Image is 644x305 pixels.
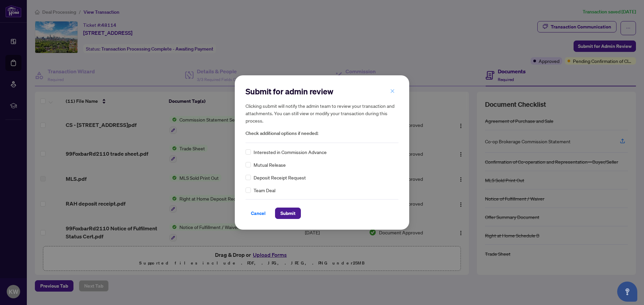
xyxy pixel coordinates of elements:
[617,282,637,302] button: Open asap
[254,161,286,168] span: Mutual Release
[275,208,301,219] button: Submit
[246,102,398,124] h5: Clicking submit will notify the admin team to review your transaction and attachments. You can st...
[254,174,306,181] span: Deposit Receipt Request
[254,148,327,156] span: Interested in Commission Advance
[246,208,271,219] button: Cancel
[246,86,398,97] h2: Submit for admin review
[251,208,266,219] span: Cancel
[246,130,398,137] span: Check additional options if needed:
[280,208,296,219] span: Submit
[390,89,395,93] span: close
[254,186,275,194] span: Team Deal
